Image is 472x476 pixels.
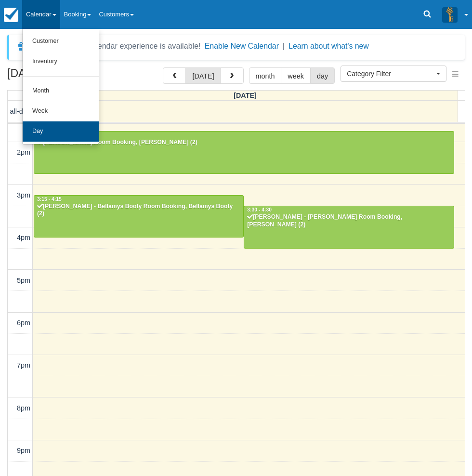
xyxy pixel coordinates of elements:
span: 4pm [17,234,30,241]
a: Day [23,121,99,142]
span: all-day [10,107,30,115]
button: [DATE] [185,67,221,84]
ul: Calendar [22,29,99,145]
a: Inventory [23,52,99,72]
span: 7pm [17,361,30,369]
span: | [283,42,285,50]
img: checkfront-main-nav-mini-logo.png [4,8,18,22]
span: [DATE] [234,92,257,99]
button: week [281,67,311,84]
h2: [DATE] [7,67,129,85]
div: [PERSON_NAME] - Bellamys Booty Room Booking, Bellamys Booty (2) [37,203,241,218]
a: Week [23,101,99,121]
span: 3:30 - 4:30 [247,207,272,212]
span: 8pm [17,404,30,412]
a: 1:45 - 2:45[PERSON_NAME] Room Booking, [PERSON_NAME] (2) [34,131,454,173]
span: 3pm [17,191,30,199]
a: 3:15 - 4:15[PERSON_NAME] - Bellamys Booty Room Booking, Bellamys Booty (2) [34,195,244,238]
span: Category Filter [347,69,434,79]
a: 3:30 - 4:30[PERSON_NAME] - [PERSON_NAME] Room Booking, [PERSON_NAME] (2) [244,206,454,248]
span: 2pm [17,148,30,156]
button: month [249,67,282,84]
a: Learn about what's new [288,42,369,50]
button: day [310,67,335,84]
a: Month [23,81,99,101]
span: 3:15 - 4:15 [37,197,62,202]
div: [PERSON_NAME] Room Booking, [PERSON_NAME] (2) [37,139,451,146]
div: A new Booking Calendar experience is available! [32,40,201,52]
img: A3 [442,7,458,22]
span: 6pm [17,319,30,327]
button: Enable New Calendar [205,41,279,51]
div: [PERSON_NAME] - [PERSON_NAME] Room Booking, [PERSON_NAME] (2) [247,213,451,229]
span: 5pm [17,277,30,284]
span: 9pm [17,447,30,454]
a: Customer [23,31,99,52]
button: Category Filter [341,66,446,82]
